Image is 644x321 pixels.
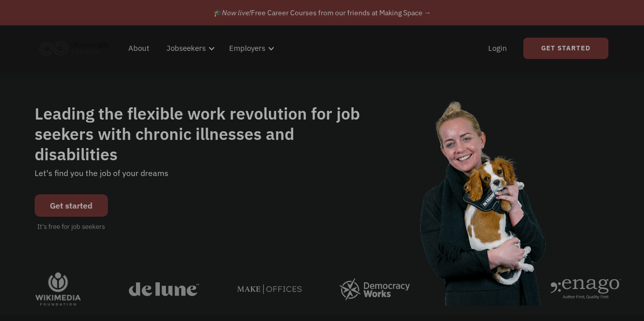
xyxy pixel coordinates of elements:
[222,8,251,17] em: Now live!
[223,32,277,65] div: Employers
[36,37,117,60] a: home
[37,222,105,232] div: It's free for job seekers
[166,42,206,54] div: Jobseekers
[523,38,608,59] a: Get Started
[213,7,431,19] div: 🎓 Free Career Courses from our friends at Making Space →
[160,32,218,65] div: Jobseekers
[229,42,265,54] div: Employers
[122,32,155,65] a: About
[35,103,380,164] h1: Leading the flexible work revolution for job seekers with chronic illnesses and disabilities
[482,32,513,65] a: Login
[35,194,108,217] a: Get started
[35,164,169,189] div: Let's find you the job of your dreams
[36,37,113,60] img: Chronically Capable logo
